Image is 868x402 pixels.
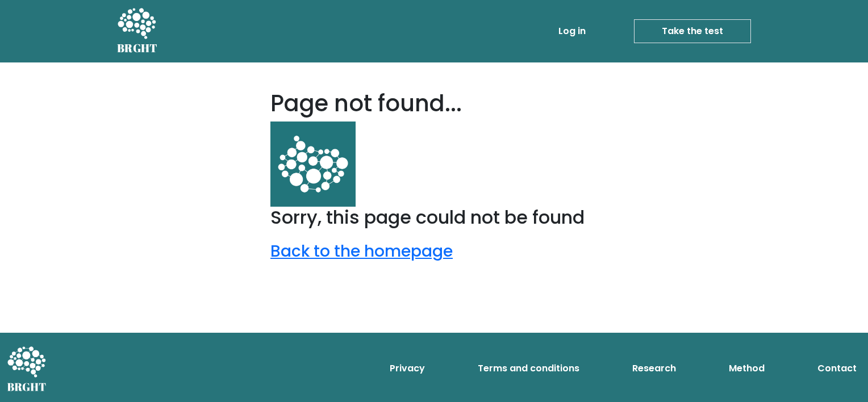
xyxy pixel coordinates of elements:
[270,240,453,262] a: Back to the homepage
[385,357,429,380] a: Privacy
[117,41,158,55] h5: BRGHT
[724,357,769,380] a: Method
[634,19,751,43] a: Take the test
[473,357,584,380] a: Terms and conditions
[270,122,356,207] img: android-chrome-512x512.d45202eec217.png
[554,20,590,43] a: Log in
[270,207,598,228] h2: Sorry, this page could not be found
[117,5,158,58] a: BRGHT
[628,357,681,380] a: Research
[813,357,861,380] a: Contact
[270,90,598,117] h1: Page not found...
